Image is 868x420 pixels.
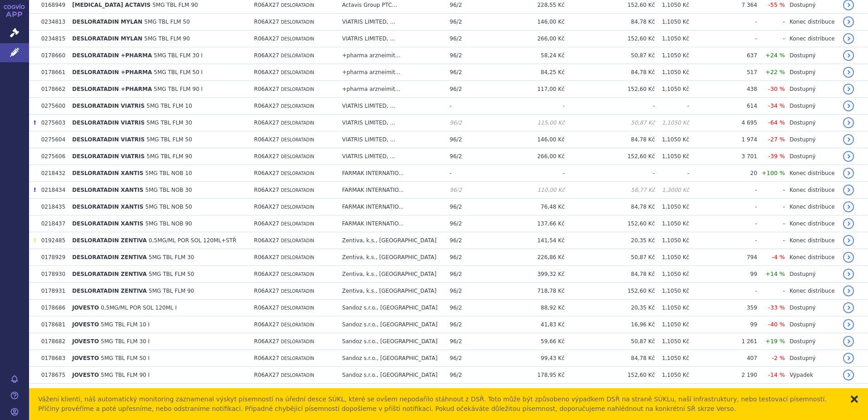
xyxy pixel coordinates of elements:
[480,215,565,232] td: 137,66 Kč
[785,316,838,333] td: Dostupný
[254,170,279,176] span: R06AX27
[450,254,462,260] span: 96/2
[254,136,279,143] span: R06AX27
[72,120,145,126] span: DESLORATADIN VIATRIS
[101,305,177,311] span: 0,5MG/ML POR SOL 120ML I
[768,85,785,92] span: -30 %
[689,232,757,249] td: -
[338,81,445,98] td: +pharma arzneimit...
[565,266,655,283] td: 84,78 Kč
[655,165,690,182] td: -
[254,2,279,8] span: R06AX27
[480,98,565,115] td: -
[757,30,785,47] td: -
[655,199,690,215] td: 1,1050 Kč
[254,103,279,109] span: R06AX27
[149,288,194,294] span: 5MG TBL FLM 90
[72,2,151,8] span: [MEDICAL_DATA] ACTAVIS
[34,120,36,126] span: Poslední data tohoto produktu jsou ze SCAU platného k 01.01.2025.
[281,3,314,8] span: DESLORATADIN
[450,69,462,75] span: 96/2
[338,316,445,333] td: Sandoz s.r.o., [GEOGRAPHIC_DATA]
[843,285,854,296] a: detail
[72,220,143,227] span: DESLORATADIN XANTIS
[149,254,194,260] span: 5MG TBL FLM 30
[72,103,145,109] span: DESLORATADIN VIATRIS
[480,182,565,199] td: 110,00 Kč
[281,289,314,294] span: DESLORATADIN
[37,14,68,30] td: 0234813
[655,249,690,266] td: 1,1050 Kč
[565,47,655,64] td: 50,87 Kč
[480,333,565,350] td: 59,66 Kč
[254,204,279,210] span: R06AX27
[450,19,462,25] span: 96/2
[689,115,757,131] td: 4 695
[843,336,854,347] a: detail
[281,137,314,142] span: DESLORATADIN
[655,148,690,165] td: 1,1050 Kč
[785,64,838,81] td: Dostupný
[281,120,314,125] span: DESLORATADIN
[480,199,565,215] td: 76,48 Kč
[843,252,854,263] a: detail
[254,321,279,328] span: R06AX27
[772,254,785,260] span: -4 %
[785,283,838,300] td: Konec distribuce
[480,81,565,98] td: 117,00 Kč
[450,305,462,311] span: 96/2
[254,254,279,260] span: R06AX27
[843,33,854,44] a: detail
[37,182,68,199] td: 0218434
[281,87,314,92] span: DESLORATADIN
[338,47,445,64] td: +pharma arzneimit...
[338,300,445,316] td: Sandoz s.r.o., [GEOGRAPHIC_DATA]
[843,201,854,212] a: detail
[281,322,314,327] span: DESLORATADIN
[338,232,445,249] td: Zentiva, k.s., [GEOGRAPHIC_DATA]
[154,86,203,92] span: 5MG TBL FLM 90 I
[480,316,565,333] td: 41,83 Kč
[338,98,445,115] td: VIATRIS LIMITED, ...
[843,319,854,330] a: detail
[843,185,854,195] a: detail
[689,249,757,266] td: 794
[785,30,838,47] td: Konec distribuce
[281,104,314,109] span: DESLORATADIN
[655,316,690,333] td: 1,1050 Kč
[565,333,655,350] td: 50,87 Kč
[480,232,565,249] td: 141,54 Kč
[689,98,757,115] td: 614
[480,115,565,131] td: 115,00 Kč
[565,98,655,115] td: -
[768,321,785,328] span: -40 %
[37,215,68,232] td: 0218437
[565,300,655,316] td: 20,35 Kč
[254,35,279,42] span: R06AX27
[689,300,757,316] td: 359
[765,69,785,75] span: +22 %
[144,19,190,25] span: 5MG TBL FLM 50
[72,52,152,59] span: DESLORATADIN +PHARMA
[281,171,314,176] span: DESLORATADIN
[565,232,655,249] td: 20,35 Kč
[655,215,690,232] td: 1,1050 Kč
[843,370,854,380] a: detail
[843,16,854,27] a: detail
[768,304,785,311] span: -33 %
[338,14,445,30] td: VIATRIS LIMITED, ...
[762,170,785,176] span: +100 %
[145,187,192,193] span: 5MG TBL NOB 30
[37,300,68,316] td: 0178686
[565,131,655,148] td: 84,78 Kč
[843,50,854,61] a: detail
[281,255,314,260] span: DESLORATADIN
[281,238,314,243] span: DESLORATADIN
[785,266,838,283] td: Dostupný
[480,14,565,30] td: 146,00 Kč
[768,136,785,143] span: -27 %
[655,283,690,300] td: 1,1050 Kč
[37,333,68,350] td: 0178682
[689,215,757,232] td: -
[37,115,68,131] td: 0275603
